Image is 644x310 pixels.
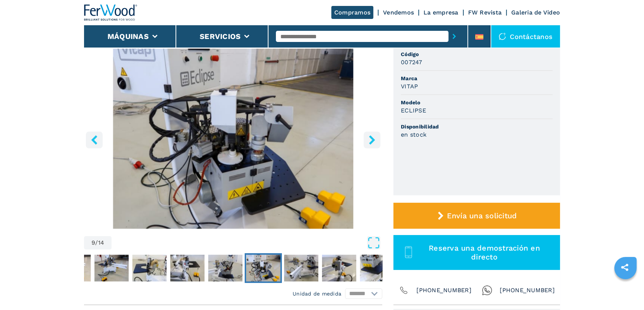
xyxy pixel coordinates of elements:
[169,253,206,283] button: Go to Slide 7
[416,285,471,296] span: [PHONE_NUMBER]
[200,32,241,41] button: Servicios
[113,236,380,249] button: Open Fullscreen
[500,285,555,296] span: [PHONE_NUMBER]
[84,49,382,229] img: Centro De Mecanizado Para Cantear VITAP ECLIPSE
[399,285,409,296] img: Phone
[401,106,426,115] h3: ECLIPSE
[511,9,560,16] a: Galeria de Video
[84,49,382,229] div: Go to Slide 9
[468,9,502,16] a: FW Revista
[499,33,506,40] img: Contáctanos
[170,255,205,281] img: 1adbdceead05c4ed682a47391fa40d32
[95,240,98,246] span: /
[331,6,373,19] a: Compramos
[393,203,560,229] button: Envía una solicitud
[293,290,341,297] em: Unidad de medida
[207,253,244,283] button: Go to Slide 8
[615,258,634,277] a: sharethis
[401,75,553,82] span: Marca
[383,9,414,16] a: Vendemos
[364,131,380,148] button: right-button
[284,255,318,281] img: b6187a61b42205915ea23c047fff5235
[208,255,242,281] img: f0145415c393b799160762ba26a2d9c9
[94,255,129,281] img: 2bf3034176a87f5f626715b85ebca87c
[417,244,551,261] span: Reserva una demostración en directo
[447,211,517,220] span: Envía una solicitud
[360,255,394,281] img: 9a24783ff2a0ebf85fd85193c0511732
[245,253,282,283] button: Go to Slide 9
[107,32,149,41] button: Máquinas
[401,123,553,130] span: Disponibilidad
[93,253,130,283] button: Go to Slide 5
[84,4,138,21] img: Ferwood
[358,253,396,283] button: Go to Slide 12
[132,255,167,281] img: b405564112914b40e03d38a97e54df9f
[401,82,418,91] h3: VITAP
[401,130,426,139] h3: en stock
[482,285,492,296] img: Whatsapp
[131,253,168,283] button: Go to Slide 6
[401,58,422,66] h3: 007247
[98,240,104,246] span: 14
[491,25,560,48] div: Contáctanos
[246,255,280,281] img: 0875dc47d4b7625f5b1df7773261da98
[401,50,553,58] span: Código
[91,240,95,246] span: 9
[448,28,460,45] button: submit-button
[401,99,553,106] span: Modelo
[612,277,638,304] iframe: Chat
[321,253,358,283] button: Go to Slide 11
[86,131,103,148] button: left-button
[424,9,458,16] a: La empresa
[322,255,356,281] img: 33a29bd8785a079481f2d3306c0e89f6
[283,253,320,283] button: Go to Slide 10
[393,235,560,270] button: Reserva una demostración en directo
